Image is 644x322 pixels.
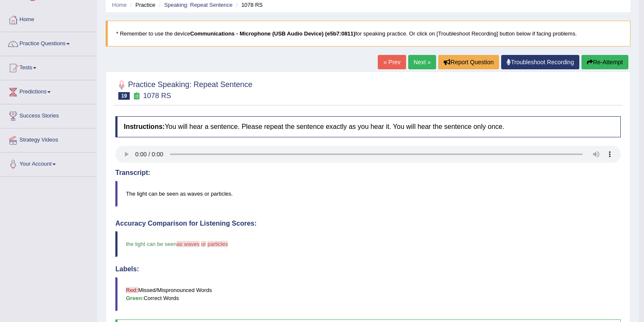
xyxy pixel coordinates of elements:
span: or [201,241,206,247]
h4: Transcript: [115,169,621,177]
a: Predictions [0,80,97,101]
button: Report Question [438,55,499,69]
h4: Labels: [115,265,621,273]
b: Instructions: [124,123,165,130]
b: Communications - Microphone (USB Audio Device) (e5b7:0811) [190,30,355,37]
h4: You will hear a sentence. Please repeat the sentence exactly as you hear it. You will hear the se... [115,116,621,137]
small: Exam occurring question [132,92,141,100]
button: Re-Attempt [581,55,628,69]
span: 19 [118,92,130,100]
a: Strategy Videos [0,128,97,150]
a: Your Account [0,153,97,174]
span: particles [207,241,228,247]
span: as waves [177,241,199,247]
li: 1078 RS [234,1,263,9]
small: 1078 RS [143,92,171,100]
blockquote: Missed/Mispronounced Words Correct Words [115,277,621,311]
a: Speaking: Repeat Sentence [164,2,232,8]
a: Next » [408,55,436,69]
a: Success Stories [0,104,97,126]
a: Home [112,2,127,8]
h4: Accuracy Comparison for Listening Scores: [115,220,621,227]
a: Home [0,8,97,29]
a: « Prev [378,55,406,69]
a: Troubleshoot Recording [501,55,579,69]
li: Practice [128,1,155,9]
a: Practice Questions [0,32,97,53]
blockquote: * Remember to use the device for speaking practice. Or click on [Troubleshoot Recording] button b... [106,21,630,46]
blockquote: The light can be seen as waves or particles. [115,181,621,207]
b: Green: [126,295,144,301]
a: Tests [0,56,97,77]
b: Red: [126,287,138,293]
span: the light can be seen [126,241,177,247]
h2: Practice Speaking: Repeat Sentence [115,79,252,100]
